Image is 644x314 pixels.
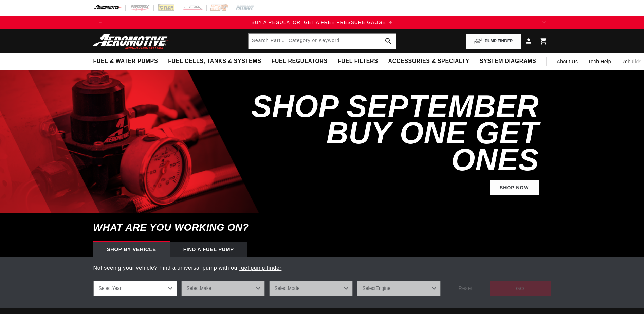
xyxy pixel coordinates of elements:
summary: Fuel Filters [333,53,383,69]
select: Make [181,281,265,296]
button: Translation missing: en.sections.announcements.previous_announcement [93,16,107,29]
summary: Tech Help [583,53,617,70]
img: Aeromotive [91,33,176,49]
span: Accessories & Specialty [388,58,470,65]
div: Shop by vehicle [93,242,170,257]
select: Engine [357,281,441,296]
summary: Accessories & Specialty [383,53,475,69]
summary: System Diagrams [475,53,541,69]
span: System Diagrams [480,58,536,65]
div: Announcement [107,19,537,26]
div: 1 of 4 [107,19,537,26]
button: Translation missing: en.sections.announcements.next_announcement [537,16,551,29]
a: fuel pump finder [239,265,281,271]
h2: SHOP SEPTEMBER BUY ONE GET ONES [249,93,539,173]
p: Not seeing your vehicle? Find a universal pump with our [93,264,551,273]
span: Fuel Regulators [271,58,327,65]
a: BUY A REGULATOR, GET A FREE PRESSURE GAUGE [107,19,537,26]
summary: Fuel & Water Pumps [88,53,163,69]
summary: Fuel Cells, Tanks & Systems [163,53,266,69]
a: Shop Now [490,180,539,195]
slideshow-component: Translation missing: en.sections.announcements.announcement_bar [76,16,568,29]
button: search button [381,34,396,49]
span: Fuel Filters [338,58,378,65]
h6: What are you working on? [76,213,568,242]
button: PUMP FINDER [466,34,521,49]
select: Year [93,281,177,296]
a: About Us [552,53,583,70]
span: About Us [557,59,578,64]
input: Search by Part Number, Category or Keyword [249,34,396,49]
span: Rebuilds [621,58,641,65]
summary: Fuel Regulators [266,53,332,69]
span: Tech Help [588,58,611,65]
select: Model [269,281,353,296]
div: Find a Fuel Pump [170,242,247,257]
span: Fuel & Water Pumps [93,58,158,65]
span: Fuel Cells, Tanks & Systems [168,58,261,65]
span: BUY A REGULATOR, GET A FREE PRESSURE GAUGE [251,20,386,25]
